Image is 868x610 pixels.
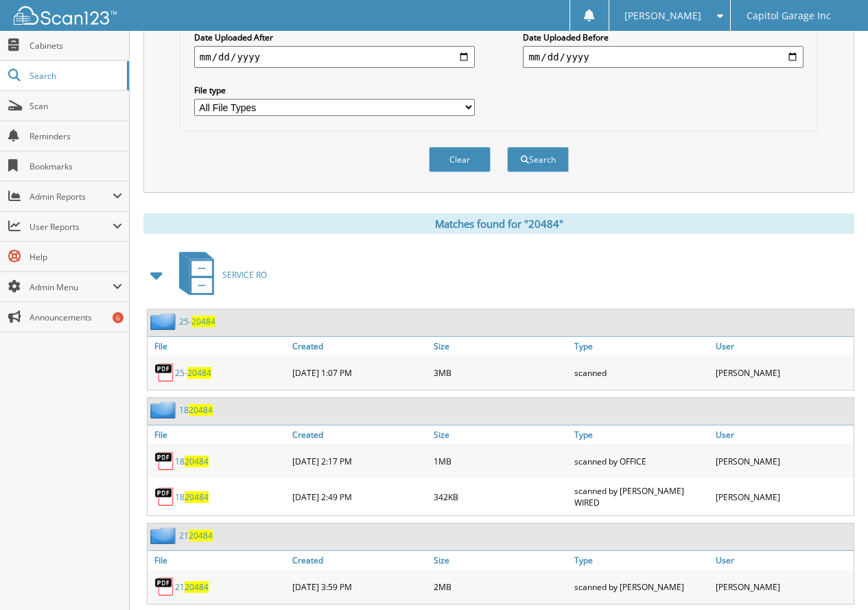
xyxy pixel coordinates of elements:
[175,581,209,593] a: 2120484
[430,573,572,600] div: 2MB
[30,281,113,293] span: Admin Menu
[747,12,831,20] span: Capitol Garage Inc
[150,527,179,544] img: folder2.png
[571,573,712,600] div: scanned by [PERSON_NAME]
[148,551,289,570] a: File
[148,337,289,355] a: File
[430,551,572,570] a: Size
[113,312,124,323] div: 6
[148,425,289,444] a: File
[430,359,572,386] div: 3MB
[712,425,854,444] a: User
[430,482,572,512] div: 342KB
[430,447,572,475] div: 1MB
[191,316,215,327] span: 20484
[289,551,430,570] a: Created
[154,362,175,383] img: PDF.png
[30,312,122,323] span: Announcements
[30,130,122,142] span: Reminders
[150,313,179,330] img: folder2.png
[507,147,569,172] button: Search
[523,32,804,43] label: Date Uploaded Before
[624,12,701,20] span: [PERSON_NAME]
[523,46,804,68] input: end
[289,337,430,355] a: Created
[179,404,213,416] a: 1820484
[222,269,267,281] span: SERVICE RO
[175,367,211,379] a: 25-20484
[143,213,854,234] div: Matches found for "20484"
[430,425,572,444] a: Size
[189,404,213,416] span: 20484
[571,447,712,475] div: scanned by OFFICE
[799,544,868,610] iframe: Chat Widget
[185,456,209,467] span: 20484
[30,40,122,51] span: Cabinets
[179,530,213,541] a: 2120484
[30,70,120,82] span: Search
[30,161,122,172] span: Bookmarks
[712,482,854,512] div: [PERSON_NAME]
[30,251,122,263] span: Help
[289,425,430,444] a: Created
[289,359,430,386] div: [DATE] 1:07 PM
[30,100,122,112] span: Scan
[571,425,712,444] a: Type
[175,491,209,503] a: 1820484
[712,551,854,570] a: User
[712,573,854,600] div: [PERSON_NAME]
[14,6,117,25] img: scan123-logo-white.svg
[571,359,712,386] div: scanned
[187,367,211,379] span: 20484
[289,447,430,475] div: [DATE] 2:17 PM
[171,248,267,302] a: SERVICE RO
[154,576,175,597] img: PDF.png
[712,447,854,475] div: [PERSON_NAME]
[571,337,712,355] a: Type
[712,337,854,355] a: User
[194,46,475,68] input: start
[30,221,113,233] span: User Reports
[150,401,179,419] img: folder2.png
[571,551,712,570] a: Type
[429,147,491,172] button: Clear
[289,482,430,512] div: [DATE] 2:49 PM
[189,530,213,541] span: 20484
[175,456,209,467] a: 1820484
[194,32,475,43] label: Date Uploaded After
[194,84,475,96] label: File type
[185,491,209,503] span: 20484
[30,191,113,202] span: Admin Reports
[289,573,430,600] div: [DATE] 3:59 PM
[154,486,175,507] img: PDF.png
[571,482,712,512] div: scanned by [PERSON_NAME] WIRED
[430,337,572,355] a: Size
[179,316,215,327] a: 25-20484
[712,359,854,386] div: [PERSON_NAME]
[185,581,209,593] span: 20484
[154,451,175,471] img: PDF.png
